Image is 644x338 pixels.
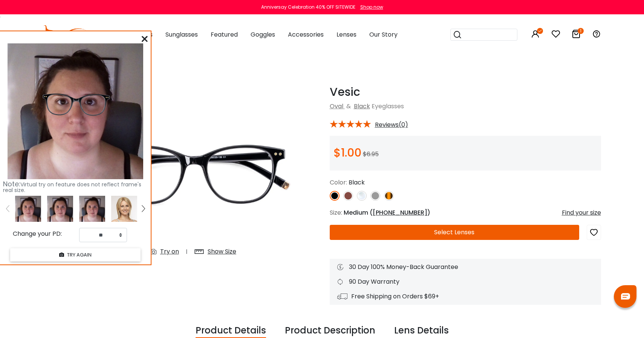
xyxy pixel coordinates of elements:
[3,181,141,194] span: Virtual try on feature does not reflect frame's real size.
[369,30,398,39] span: Our Story
[251,30,275,39] span: Goggles
[372,102,404,111] span: Eyeglasses
[87,85,299,262] img: Vesic Black Plastic Eyeglasses , UniversalBridgeFit Frames from ABBE Glasses
[578,28,584,34] i: 1
[43,25,105,44] img: abbeglasses.com
[39,86,113,124] img: original.png
[337,277,594,286] div: 90 Day Warranty
[360,4,383,11] div: Shop now
[288,30,324,39] span: Accessories
[3,179,20,189] span: Note:
[211,30,238,39] span: Featured
[394,324,449,338] div: Lens Details
[330,85,601,99] h1: Vesic
[208,247,236,256] div: Show Size
[6,205,9,212] img: left.png
[349,178,365,187] span: Black
[330,208,342,217] span: Size:
[160,247,179,256] div: Try on
[15,196,41,222] img: 249451.png
[330,102,343,111] a: Oval
[337,30,356,39] span: Lenses
[111,196,137,222] img: tryonModel7.png
[196,324,266,338] div: Product Details
[142,205,145,212] img: right.png
[344,208,430,217] span: Medium ( )
[337,263,594,272] div: 30 Day 100% Money-Back Guarantee
[165,30,198,39] span: Sunglasses
[47,196,73,222] img: 249451.png
[621,293,630,300] img: chat
[356,4,383,10] a: Shop now
[363,150,379,158] span: $6.95
[375,121,408,128] span: Reviews(0)
[330,178,347,187] span: Color:
[345,102,352,111] span: &
[562,208,601,217] div: Find your size
[333,144,361,161] span: $1.00
[572,31,581,40] a: 1
[354,102,370,111] a: Black
[8,43,143,179] img: 249451.png
[10,248,141,261] button: TRY AGAIN
[337,292,594,301] div: Free Shipping on Orders $69+
[373,208,427,217] span: [PHONE_NUMBER]
[330,225,579,240] button: Select Lenses
[79,196,105,222] img: 249451.png
[261,4,355,11] div: Anniversay Celebration 40% OFF SITEWIDE
[285,324,375,338] div: Product Description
